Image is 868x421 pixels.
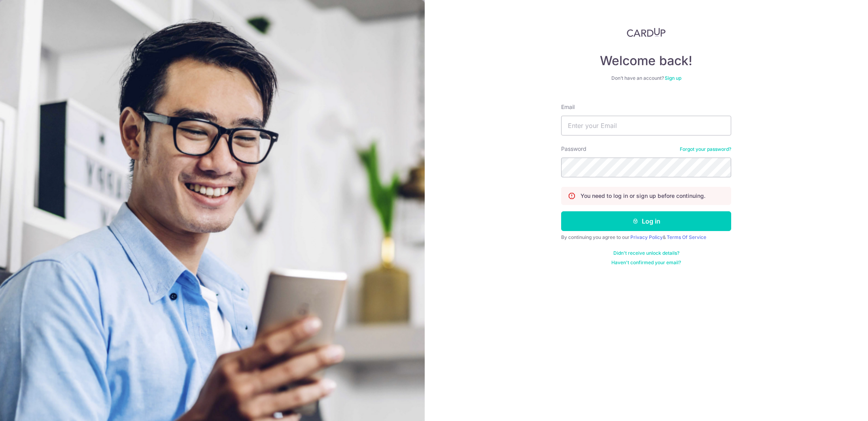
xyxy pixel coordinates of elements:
[630,234,663,240] a: Privacy Policy
[561,116,731,135] input: Enter your Email
[613,250,679,256] a: Didn't receive unlock details?
[561,211,731,231] button: Log in
[680,146,731,152] a: Forgot your password?
[667,234,706,240] a: Terms Of Service
[627,28,666,37] img: CardUp Logo
[561,103,575,111] label: Email
[561,145,586,153] label: Password
[561,53,731,69] h4: Welcome back!
[561,75,731,81] div: Don’t have an account?
[561,234,731,241] div: By continuing you agree to our &
[665,75,681,81] a: Sign up
[611,259,681,266] a: Haven't confirmed your email?
[581,192,705,200] p: You need to log in or sign up before continuing.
